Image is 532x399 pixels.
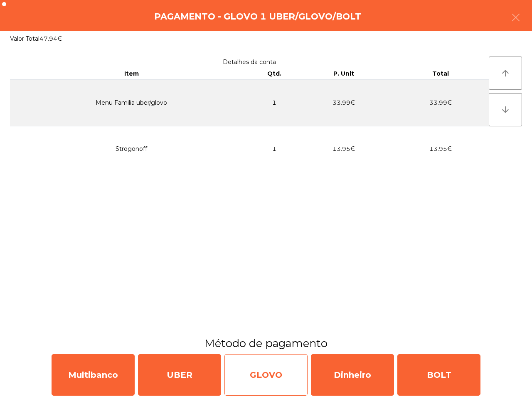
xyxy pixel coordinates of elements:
[500,105,510,115] i: arrow_downward
[295,126,392,172] td: 13.95€
[39,35,62,42] span: 47.94€
[489,93,522,126] button: arrow_downward
[224,354,308,396] div: GLOVO
[223,58,276,66] span: Detalhes da conta
[52,354,135,396] div: Multibanco
[10,68,253,80] th: Item
[253,126,295,172] td: 1
[253,80,295,126] td: 1
[392,126,489,172] td: 13.95€
[6,336,526,351] h3: Método de pagamento
[392,80,489,126] td: 33.99€
[397,354,480,396] div: BOLT
[10,126,253,172] td: Strogonoff
[295,80,392,126] td: 33.99€
[392,68,489,80] th: Total
[154,10,361,23] h4: Pagamento - Glovo 1 Uber/Glovo/Bolt
[311,354,394,396] div: Dinheiro
[10,80,253,126] td: Menu Familia uber/glovo
[295,68,392,80] th: P. Unit
[489,57,522,90] button: arrow_upward
[10,35,39,42] span: Valor Total
[253,68,295,80] th: Qtd.
[138,354,221,396] div: UBER
[500,68,510,78] i: arrow_upward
